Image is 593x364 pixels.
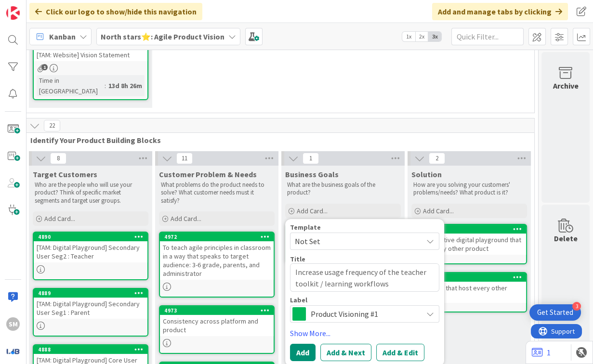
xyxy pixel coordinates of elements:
[160,315,274,336] div: Consistency across platform and product
[411,169,442,179] span: Solution
[34,233,147,262] div: 4890[TAM: Digital Playground] Secondary User Seg2 : Teacher
[161,181,273,205] p: What problems do the product needs to solve? What customer needs must it satisfy?
[49,31,76,42] span: Kanban
[30,135,522,145] span: Identify Your Product Building Blocks
[428,32,441,41] span: 3x
[34,233,147,241] div: 4890
[101,32,224,41] b: North stars⭐: Agile Product Vision
[532,347,551,358] a: 1
[160,306,274,336] div: 4973Consistency across platform and product
[37,75,105,96] div: Time in [GEOGRAPHIC_DATA]
[34,345,147,354] div: 4888
[50,153,66,164] span: 8
[432,3,568,20] div: Add and manage tabs by clicking
[160,306,274,315] div: 4973
[34,241,147,262] div: [TAM: Digital Playground] Secondary User Seg2 : Teacher
[429,153,445,164] span: 2
[164,307,274,314] div: 4973
[553,80,579,91] div: Archive
[38,234,147,240] div: 4890
[290,263,439,292] textarea: Increase usage frequency of the teacher toolkit / learning workflows
[160,241,274,280] div: To teach agile principles in classroom in a way that speaks to target audience: 3-6 grade, parent...
[34,289,147,298] div: 4889
[290,254,305,263] label: Title
[537,308,573,317] div: Get Started
[451,28,524,45] input: Quick Filter...
[34,298,147,319] div: [TAM: Digital Playground] Secondary User Seg1 : Parent
[44,214,75,223] span: Add Card...
[6,317,20,331] div: SM
[285,169,339,179] span: Business Goals
[554,233,578,244] div: Delete
[529,304,581,321] div: Open Get Started checklist, remaining modules: 3
[412,225,526,234] div: 4976
[290,344,316,361] button: Add
[402,32,415,41] span: 1x
[171,214,201,223] span: Add Card...
[164,234,274,240] div: 4972
[34,49,147,61] div: [TAM: Website] Vision Statement
[412,273,526,282] div: 4975
[303,153,319,164] span: 1
[38,346,147,353] div: 4888
[297,207,328,215] span: Add Card...
[412,234,526,255] div: an interactive digital playground that host every other product
[311,307,418,321] span: Product Visioning #1
[106,80,145,91] div: 13d 8h 26m
[35,181,146,205] p: Who are the people who will use your product? Think of specific market segments and target user g...
[415,32,428,41] span: 2x
[38,290,147,297] div: 4889
[320,344,371,361] button: Add & Next
[412,273,526,303] div: 4975a Website that host every other product
[423,207,454,215] span: Add Card...
[41,64,48,70] span: 1
[412,282,526,303] div: a Website that host every other product
[412,225,526,255] div: 4976an interactive digital playground that host every other product
[160,233,274,280] div: 4972To teach agile principles in classroom in a way that speaks to target audience: 3-6 grade, pa...
[295,234,415,247] span: Not Set
[159,169,257,179] span: Customer Problem & Needs
[33,169,97,179] span: Target Customers
[160,233,274,241] div: 4972
[290,223,321,230] span: Template
[34,289,147,319] div: 4889[TAM: Digital Playground] Secondary User Seg1 : Parent
[34,40,147,61] div: [TAM: Website] Vision Statement
[376,344,424,361] button: Add & Edit
[6,6,20,20] img: Visit kanbanzone.com
[417,274,526,281] div: 4975
[29,3,202,20] div: Click our logo to show/hide this navigation
[20,1,44,13] span: Support
[572,302,581,311] div: 3
[44,120,60,131] span: 22
[290,297,307,303] span: Label
[6,344,20,358] img: avatar
[287,181,399,197] p: What are the business goals of the product?
[176,153,193,164] span: 11
[417,226,526,233] div: 4976
[105,80,106,91] span: :
[413,181,525,197] p: How are you solving your customers' problems/needs? What product is it?
[290,327,439,339] a: Show More...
